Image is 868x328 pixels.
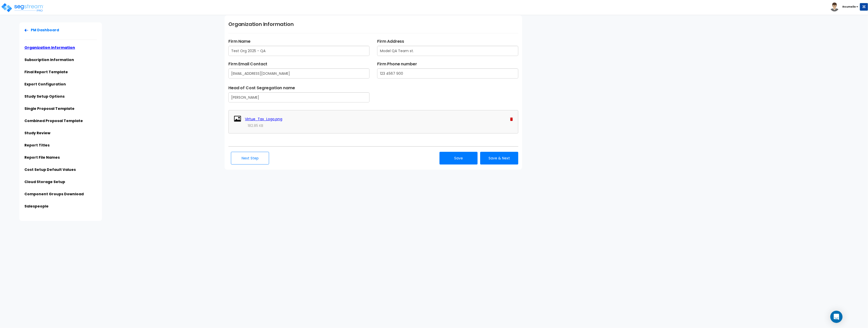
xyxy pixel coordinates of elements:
button: Next Step [231,152,269,165]
a: Virtue_Tax_Logo.png [245,116,282,122]
h1: Organization Information [228,20,518,28]
a: Cost Setup Default Values [24,167,76,172]
a: Report File Names [24,155,60,160]
img: Back [24,29,28,32]
a: Report Titles [24,143,50,148]
a: Single Proposal Template [24,106,75,111]
label: Head of Cost Segregation name [228,85,370,91]
a: Salespeople [24,204,49,209]
label: Firm Name [228,38,370,44]
div: Open Intercom Messenger [830,311,843,323]
a: Cloud Storage Setup [24,179,65,184]
img: logo_pro_r.png [1,3,44,13]
label: Firm Phone number [377,61,518,67]
a: Final Report Template [24,69,68,74]
a: Combined Proposal Template [24,118,83,123]
button: Save & Next [480,152,518,165]
a: Organization Information [24,45,75,50]
a: PM Dashboard [24,27,59,33]
a: Export Configuration [24,82,66,87]
label: Firm Email Contact [228,61,370,67]
span: 182.85 KB [248,123,263,128]
img: Uploaded File Icon [234,115,241,123]
button: Save [439,152,478,165]
img: avatar.png [830,3,839,11]
a: Study Setup Options [24,94,65,99]
a: Study Review [24,130,50,136]
label: Firm Address [377,38,518,44]
b: Roumelle [842,5,856,9]
a: Component Groups Download [24,191,84,197]
a: Subscription Information [24,57,74,62]
img: Trash Icon [510,117,513,121]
